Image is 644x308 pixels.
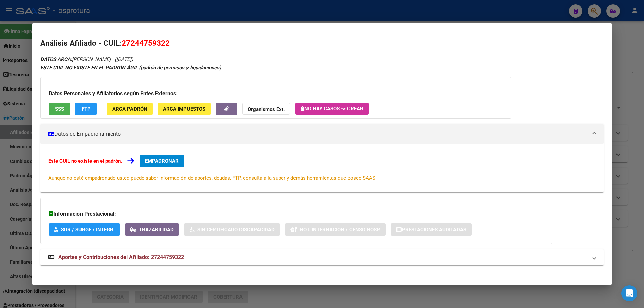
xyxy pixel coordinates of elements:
[48,158,122,164] strong: Este CUIL no existe en el padrón.
[40,56,111,62] span: [PERSON_NAME]
[49,210,544,218] h3: Información Prestacional:
[49,223,120,236] button: SUR / SURGE / INTEGR.
[125,223,179,236] button: Trazabilidad
[122,39,170,47] span: 27244759322
[49,89,503,98] h3: Datos Personales y Afiliatorios según Entes Externos:
[49,103,70,115] button: SSS
[40,38,604,49] h2: Análisis Afiliado - CUIL:
[242,103,290,115] button: Organismos Ext.
[163,106,205,112] span: ARCA Impuestos
[402,227,466,233] span: Prestaciones Auditadas
[115,56,133,62] span: ([DATE])
[621,285,637,301] div: Open Intercom Messenger
[48,175,377,181] span: Aunque no esté empadronado usted puede saber información de aportes, deudas, FTP, consulta a la s...
[248,106,285,112] strong: Organismos Ext.
[158,103,211,115] button: ARCA Impuestos
[107,103,153,115] button: ARCA Padrón
[391,223,472,236] button: Prestaciones Auditadas
[75,103,97,115] button: FTP
[48,130,588,138] mat-panel-title: Datos de Empadronamiento
[40,124,604,144] mat-expansion-panel-header: Datos de Empadronamiento
[40,249,604,265] mat-expansion-panel-header: Aportes y Contribuciones del Afiliado: 27244759322
[139,227,174,233] span: Trazabilidad
[40,144,604,192] div: Datos de Empadronamiento
[40,56,72,62] strong: DATOS ARCA:
[197,227,275,233] span: Sin Certificado Discapacidad
[61,227,115,233] span: SUR / SURGE / INTEGR.
[55,106,64,112] span: SSS
[140,155,184,167] button: EMPADRONAR
[40,65,221,71] strong: ESTE CUIL NO EXISTE EN EL PADRÓN ÁGIL (padrón de permisos y liquidaciones)
[82,106,91,112] span: FTP
[300,227,380,233] span: Not. Internacion / Censo Hosp.
[301,106,363,112] span: No hay casos -> Crear
[184,223,280,236] button: Sin Certificado Discapacidad
[145,158,179,164] span: EMPADRONAR
[112,106,147,112] span: ARCA Padrón
[295,103,369,115] button: No hay casos -> Crear
[285,223,386,236] button: Not. Internacion / Censo Hosp.
[58,254,184,260] span: Aportes y Contribuciones del Afiliado: 27244759322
